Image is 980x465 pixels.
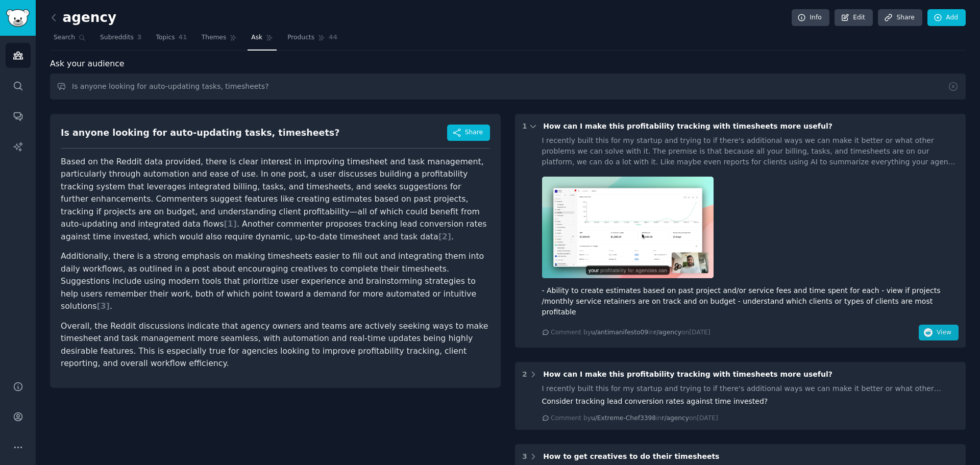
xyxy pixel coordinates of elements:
span: How can I make this profitability tracking with timesheets more useful? [543,122,832,130]
p: Additionally, there is a strong emphasis on making timesheets easier to fill out and integrating ... [61,250,490,313]
span: [ 3 ] [97,301,110,311]
div: Comment by in on [DATE] [551,328,710,337]
span: Topics [156,33,175,42]
div: Consider tracking lead conversion rates against time invested? [542,396,959,407]
span: [ 1 ] [224,219,237,229]
span: Ask your audience [50,58,125,70]
span: u/Extreme-Chef3398 [591,414,656,422]
div: - Ability to create estimates based on past project and/or service fees and time spent for each -... [542,285,959,317]
a: Share [878,9,922,27]
span: [ 2 ] [438,232,451,241]
p: Based on the Reddit data provided, there is clear interest in improving timesheet and task manage... [61,156,490,243]
a: View [919,330,959,338]
div: 3 [522,451,527,462]
span: Ask [251,33,262,42]
span: Subreddits [100,33,134,42]
span: Search [54,33,75,42]
div: Is anyone looking for auto-updating tasks, timesheets? [61,127,339,139]
span: 44 [329,33,337,42]
a: Info [792,9,829,27]
img: How can I make this profitability tracking with timesheets more useful? [542,177,714,278]
div: 1 [522,121,527,132]
img: GummySearch logo [6,9,30,27]
div: I recently built this for my startup and trying to if there's additional ways we can make it bett... [542,135,959,167]
p: Overall, the Reddit discussions indicate that agency owners and teams are actively seeking ways t... [61,320,490,370]
span: How can I make this profitability tracking with timesheets more useful? [543,370,832,378]
a: Ask [248,30,277,51]
h2: agency [50,10,116,26]
span: u/antimanifesto09 [591,329,648,336]
a: Edit [835,9,873,27]
input: Ask this audience a question... [50,74,966,100]
button: View [919,325,959,341]
div: Comment by in on [DATE] [551,414,718,423]
button: Share [447,125,490,141]
a: Products44 [284,30,341,51]
div: I recently built this for my startup and trying to if there's additional ways we can make it bett... [542,383,959,394]
span: View [937,328,951,337]
span: 41 [179,33,187,42]
span: Products [287,33,314,42]
a: Add [927,9,966,27]
span: Share [465,128,483,137]
a: Topics41 [152,30,190,51]
span: How to get creatives to do their timesheets [543,452,719,460]
span: r/agency [661,414,689,422]
a: Search [50,30,89,51]
a: Subreddits3 [96,30,145,51]
span: 3 [137,33,142,42]
span: Themes [202,33,227,42]
a: Themes [198,30,241,51]
div: 2 [522,369,527,380]
span: r/agency [654,329,681,336]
